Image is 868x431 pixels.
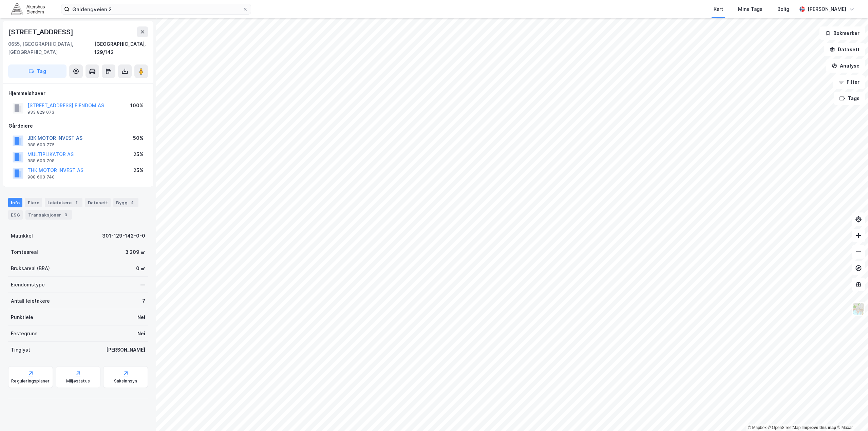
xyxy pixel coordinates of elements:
div: Punktleie [11,313,33,321]
div: 25% [133,166,144,174]
div: 7 [142,297,145,305]
button: Tag [8,64,67,78]
div: Miljøstatus [66,378,90,384]
div: 933 829 073 [27,110,54,115]
div: ESG [8,210,23,220]
div: Mine Tags [738,5,762,13]
div: Antall leietakere [11,297,50,305]
div: Bygg [113,198,138,207]
a: Improve this map [803,425,836,430]
div: 301-129-142-0-0 [102,232,145,240]
div: Festegrunn [11,330,37,338]
div: 0 ㎡ [136,264,145,273]
div: 0655, [GEOGRAPHIC_DATA], [GEOGRAPHIC_DATA] [8,40,94,56]
iframe: Chat Widget [834,398,868,431]
div: 7 [73,199,80,206]
div: Tomteareal [11,248,38,256]
div: Datasett [85,198,111,207]
div: Leietakere [45,198,82,207]
button: Filter [833,75,865,89]
div: Eiendomstype [11,281,45,289]
button: Tags [834,92,865,105]
div: [STREET_ADDRESS] [8,26,75,37]
div: Nei [137,330,145,338]
div: 100% [130,101,144,110]
div: Info [8,198,22,207]
div: [PERSON_NAME] [808,5,846,13]
div: Reguleringsplaner [11,378,50,384]
img: Z [852,302,865,315]
div: 25% [133,150,144,158]
div: [PERSON_NAME] [106,346,145,354]
button: Analyse [826,59,865,73]
div: Gårdeiere [8,122,148,130]
div: Transaksjoner [25,210,72,220]
div: 988 603 708 [27,158,55,164]
input: Søk på adresse, matrikkel, gårdeiere, leietakere eller personer [70,4,243,14]
div: 988 603 775 [27,142,55,148]
button: Bokmerker [819,26,865,40]
div: Hjemmelshaver [8,89,148,97]
div: 3 [62,211,69,218]
div: Saksinnsyn [114,378,137,384]
img: akershus-eiendom-logo.9091f326c980b4bce74ccdd9f866810c.svg [11,3,45,15]
div: Kontrollprogram for chat [834,398,868,431]
a: OpenStreetMap [768,425,801,430]
div: 988 603 740 [27,174,55,180]
div: Bruksareal (BRA) [11,264,50,273]
div: Tinglyst [11,346,30,354]
div: Nei [137,313,145,321]
button: Datasett [824,43,865,56]
div: Matrikkel [11,232,33,240]
div: Kart [714,5,723,13]
div: [GEOGRAPHIC_DATA], 129/142 [94,40,148,56]
div: Eiere [25,198,42,207]
div: 50% [133,134,144,142]
div: Bolig [777,5,789,13]
a: Mapbox [748,425,767,430]
div: 4 [129,199,136,206]
div: 3 209 ㎡ [125,248,145,256]
div: — [140,281,145,289]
